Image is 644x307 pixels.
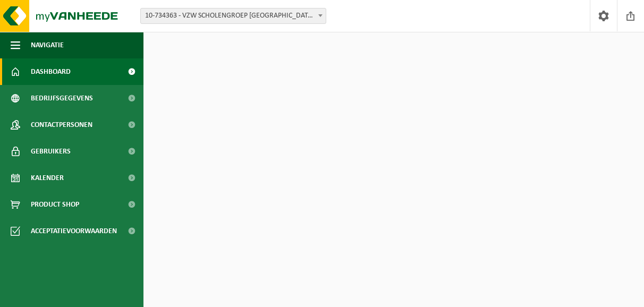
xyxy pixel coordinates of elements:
span: 10-734363 - VZW SCHOLENGROEP SINT-MICHIEL - VTI/SCHOOLRESTAURANT - ROESELARE [141,8,326,23]
span: Bedrijfsgegevens [31,85,93,112]
span: Dashboard [31,58,71,85]
span: Contactpersonen [31,112,92,138]
span: Acceptatievoorwaarden [31,218,117,244]
span: Kalender [31,165,64,191]
span: Navigatie [31,32,64,58]
span: 10-734363 - VZW SCHOLENGROEP SINT-MICHIEL - VTI/SCHOOLRESTAURANT - ROESELARE [140,8,326,24]
span: Gebruikers [31,138,71,165]
span: Product Shop [31,191,79,218]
